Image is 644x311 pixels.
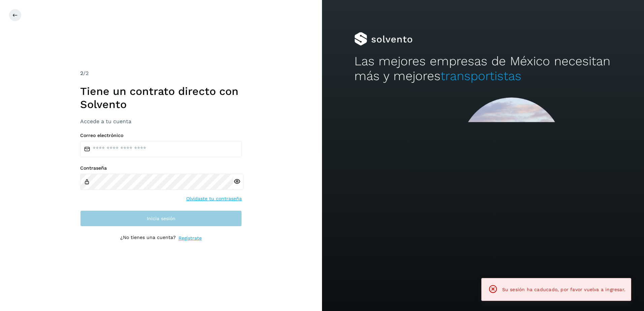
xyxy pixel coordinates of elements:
[80,133,242,138] label: Correo electrónico
[186,195,242,202] a: Olvidaste tu contraseña
[80,210,242,227] button: Inicia sesión
[80,165,242,171] label: Contraseña
[354,54,612,84] h2: Las mejores empresas de México necesitan más y mejores
[502,287,625,292] span: Su sesión ha caducado, por favor vuelva a ingresar.
[80,70,83,76] span: 2
[441,69,521,83] span: transportistas
[80,118,242,125] h3: Accede a tu cuenta
[80,85,242,111] h1: Tiene un contrato directo con Solvento
[80,69,242,77] div: /2
[147,216,175,221] span: Inicia sesión
[179,235,202,242] a: Regístrate
[120,235,176,242] p: ¿No tienes una cuenta?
